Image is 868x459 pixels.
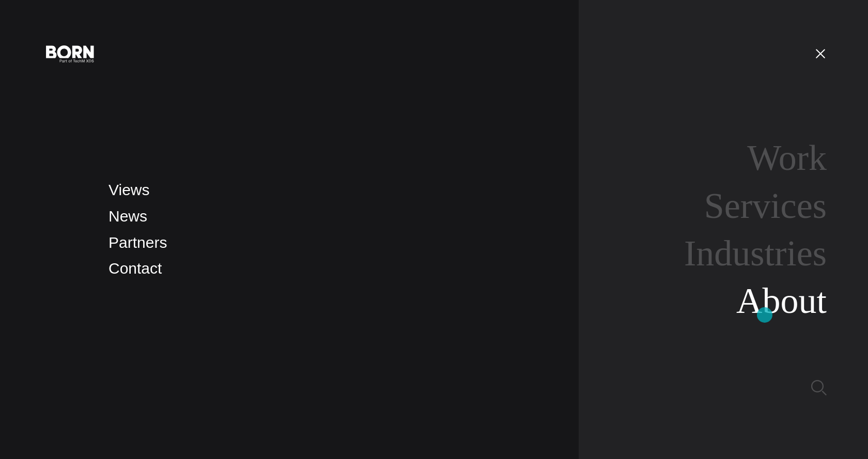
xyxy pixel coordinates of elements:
a: News [109,208,147,225]
a: Views [109,181,149,198]
img: Search [811,380,827,395]
button: Open [808,42,833,64]
a: Work [747,138,827,178]
a: About [736,281,827,321]
a: Industries [684,233,827,273]
a: Contact [109,260,162,277]
a: Services [704,186,827,226]
a: Partners [109,234,167,251]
